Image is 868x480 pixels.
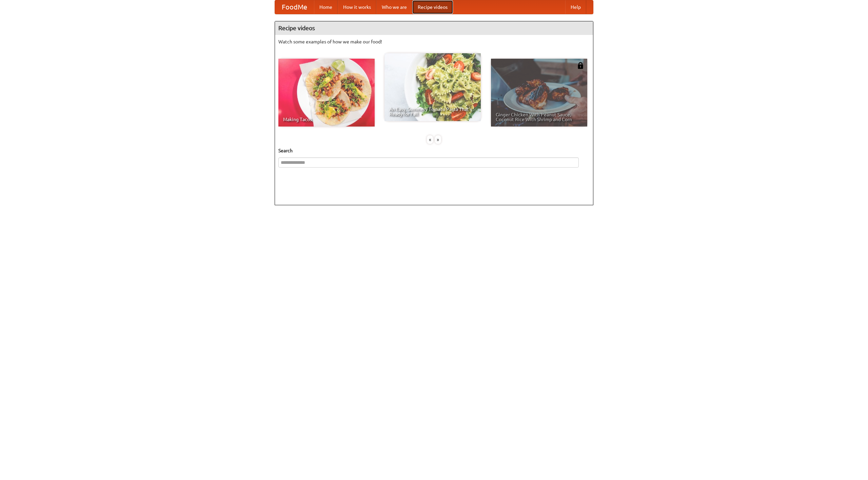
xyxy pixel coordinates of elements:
img: 483408.png [577,62,584,69]
div: « [427,135,433,144]
span: An Easy, Summery Tomato Pasta That's Ready for Fall [389,107,476,116]
a: Recipe videos [412,0,453,14]
a: Who we are [376,0,412,14]
p: Watch some examples of how we make our food! [278,38,590,45]
h5: Search [278,147,590,154]
h4: Recipe videos [275,21,593,35]
a: Home [314,0,338,14]
a: How it works [338,0,376,14]
div: » [435,135,441,144]
a: Making Tacos [278,59,375,127]
a: Help [565,0,586,14]
a: FoodMe [275,0,314,14]
span: Making Tacos [283,117,370,122]
a: An Easy, Summery Tomato Pasta That's Ready for Fall [384,53,481,121]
